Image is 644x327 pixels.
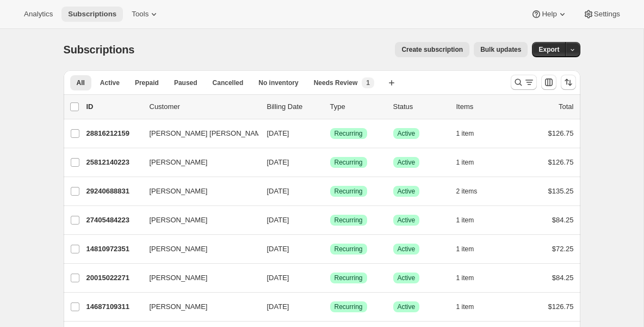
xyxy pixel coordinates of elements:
span: [PERSON_NAME] [150,244,208,255]
span: 1 item [456,216,474,225]
div: 28816212159[PERSON_NAME] [PERSON_NAME][DATE]SuccessRecurringSuccessActive1 item$126.75 [86,126,574,141]
button: Settings [577,7,627,22]
span: Prepaid [135,78,159,87]
span: [PERSON_NAME] [PERSON_NAME] [150,128,268,139]
span: 1 item [456,158,474,167]
div: 14687109311[PERSON_NAME][DATE]SuccessRecurringSuccessActive1 item$126.75 [86,299,574,314]
span: Active [398,187,416,196]
span: [DATE] [267,129,289,137]
button: Help [524,7,574,22]
span: Tools [132,10,148,19]
p: Status [393,101,448,112]
button: [PERSON_NAME] [143,211,252,229]
span: Recurring [335,216,363,225]
span: Cancelled [213,78,244,87]
span: Active [398,302,416,311]
button: Analytics [17,7,59,22]
span: $84.25 [552,216,574,224]
span: [PERSON_NAME] [150,215,208,226]
span: Recurring [335,302,363,311]
span: $126.75 [548,302,574,311]
span: [DATE] [267,158,289,166]
span: $126.75 [548,158,574,166]
p: 29240688831 [86,186,141,197]
span: $135.25 [548,187,574,195]
span: 1 [366,78,370,87]
p: 27405484223 [86,215,141,226]
span: Export [538,45,559,54]
button: Tools [125,7,166,22]
p: 20015022271 [86,272,141,283]
button: Bulk updates [474,42,528,57]
button: 2 items [456,184,490,199]
span: Active [398,158,416,167]
button: [PERSON_NAME] [143,269,252,287]
span: $72.25 [552,245,574,253]
span: Recurring [335,158,363,167]
button: [PERSON_NAME] [143,183,252,200]
div: IDCustomerBilling DateTypeStatusItemsTotal [86,101,574,112]
button: Export [532,42,566,57]
span: $84.25 [552,274,574,282]
button: Customize table column order and visibility [541,75,556,90]
span: Analytics [24,10,53,19]
span: Subscriptions [64,44,135,56]
p: Billing Date [267,101,321,112]
span: 1 item [456,302,474,311]
p: 14810972351 [86,244,141,255]
button: 1 item [456,270,486,286]
span: [DATE] [267,216,289,224]
span: Bulk updates [480,45,521,54]
span: Recurring [335,274,363,282]
span: Subscriptions [68,10,116,19]
button: Subscriptions [61,7,123,22]
div: Items [456,101,511,112]
span: Recurring [335,245,363,253]
span: Settings [594,10,620,19]
div: 14810972351[PERSON_NAME][DATE]SuccessRecurringSuccessActive1 item$72.25 [86,241,574,257]
span: 1 item [456,274,474,282]
span: Paused [174,78,197,87]
button: 1 item [456,155,486,170]
p: ID [86,101,141,112]
span: Needs Review [314,78,358,87]
button: [PERSON_NAME] [143,154,252,171]
button: Create new view [383,75,400,90]
span: Create subscription [401,45,463,54]
span: Active [100,78,120,87]
span: Help [542,10,556,19]
span: [PERSON_NAME] [150,272,208,283]
span: 2 items [456,187,478,196]
div: Type [330,101,385,112]
button: Search and filter results [511,75,537,90]
button: [PERSON_NAME] [PERSON_NAME] [143,125,252,142]
span: Recurring [335,187,363,196]
p: Total [559,101,573,112]
div: 29240688831[PERSON_NAME][DATE]SuccessRecurringSuccessActive2 items$135.25 [86,184,574,199]
span: 1 item [456,245,474,253]
p: 14687109311 [86,301,141,312]
button: Create subscription [395,42,469,57]
span: No inventory [258,78,298,87]
span: Active [398,216,416,225]
button: Sort the results [561,75,576,90]
span: All [77,78,85,87]
button: 1 item [456,241,486,257]
span: Active [398,274,416,282]
span: [PERSON_NAME] [150,301,208,312]
button: [PERSON_NAME] [143,240,252,258]
button: [PERSON_NAME] [143,298,252,316]
span: [PERSON_NAME] [150,186,208,197]
span: [PERSON_NAME] [150,157,208,168]
div: 20015022271[PERSON_NAME][DATE]SuccessRecurringSuccessActive1 item$84.25 [86,270,574,286]
span: Recurring [335,129,363,138]
p: 28816212159 [86,128,141,139]
span: [DATE] [267,245,289,253]
p: 25812140223 [86,157,141,168]
span: [DATE] [267,302,289,311]
div: 27405484223[PERSON_NAME][DATE]SuccessRecurringSuccessActive1 item$84.25 [86,213,574,228]
span: 1 item [456,129,474,138]
span: Active [398,245,416,253]
button: 1 item [456,299,486,314]
div: 25812140223[PERSON_NAME][DATE]SuccessRecurringSuccessActive1 item$126.75 [86,155,574,170]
